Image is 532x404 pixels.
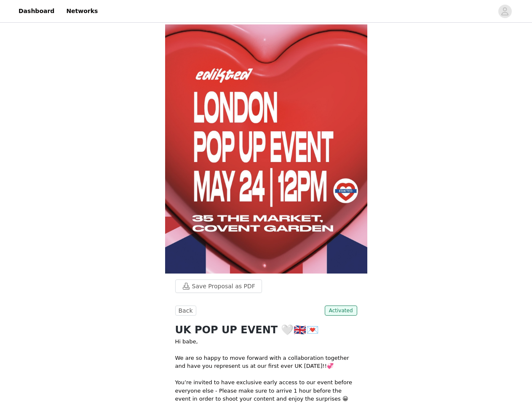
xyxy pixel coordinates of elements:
[325,306,357,316] span: Activated
[61,2,103,21] a: Networks
[175,338,357,346] p: Hi babe,
[13,2,59,21] a: Dashboard
[175,322,357,338] h1: UK POP UP EVENT 🤍🇬🇧💌
[165,24,367,274] img: campaign image
[175,354,357,370] p: We are so happy to move forward with a collaboration together and have you represent us at our fi...
[501,5,509,18] div: avatar
[175,306,196,316] button: Back
[175,378,357,403] p: You’re invited to have exclusive early access to our event before everyone else - Please make sur...
[175,279,262,293] button: Save Proposal as PDF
